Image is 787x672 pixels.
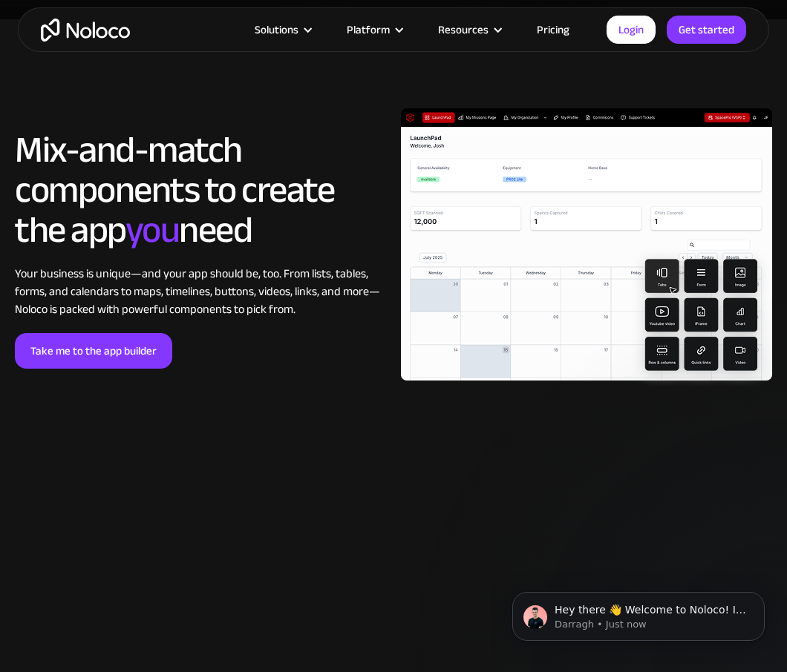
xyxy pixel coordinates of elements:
div: Solutions [255,20,298,39]
a: Take me to the app builder [15,333,172,369]
div: Resources [419,20,518,39]
a: Pricing [518,20,588,39]
div: Platform [328,20,419,39]
a: Login [607,16,656,44]
div: Platform [347,20,390,39]
a: home [41,19,130,42]
h2: Mix-and-match components to create the app need [15,130,386,250]
div: Your business is unique—and your app should be, too. From lists, tables, forms, and calendars to ... [15,265,386,318]
span: you [125,195,180,265]
div: Solutions [236,20,328,39]
a: Get started [667,16,746,44]
iframe: Intercom notifications message [490,561,787,665]
div: Resources [438,20,489,39]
